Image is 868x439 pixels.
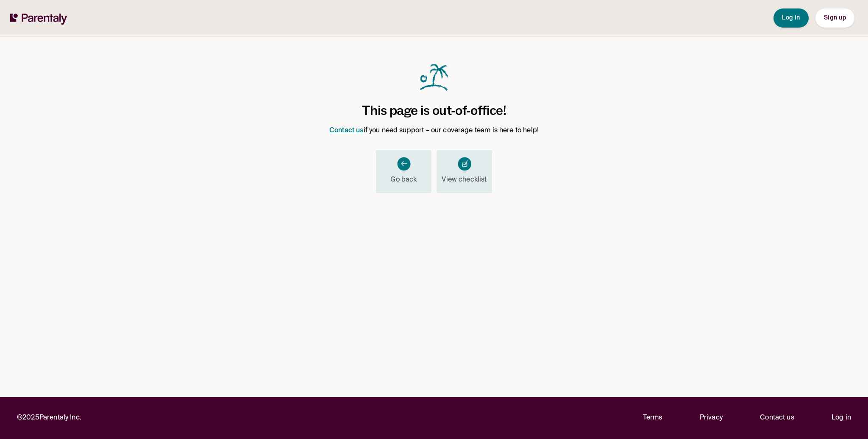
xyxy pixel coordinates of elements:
p: Go back [390,174,417,186]
p: View checklist [442,174,487,186]
button: Log in [773,8,809,28]
a: Terms [643,412,662,424]
span: Log in [782,15,800,21]
span: Sign up [824,15,846,21]
p: © 2025 Parentaly Inc. [17,412,81,424]
button: Sign up [815,8,854,28]
a: Privacy [700,412,723,424]
a: View checklist [437,150,492,193]
p: Contact us [760,412,794,424]
a: Contact us [329,127,364,134]
a: Log in [832,412,851,424]
h1: This page is out-of-office! [362,102,506,118]
span: if you need support – our coverage team is here to help! [329,125,539,137]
